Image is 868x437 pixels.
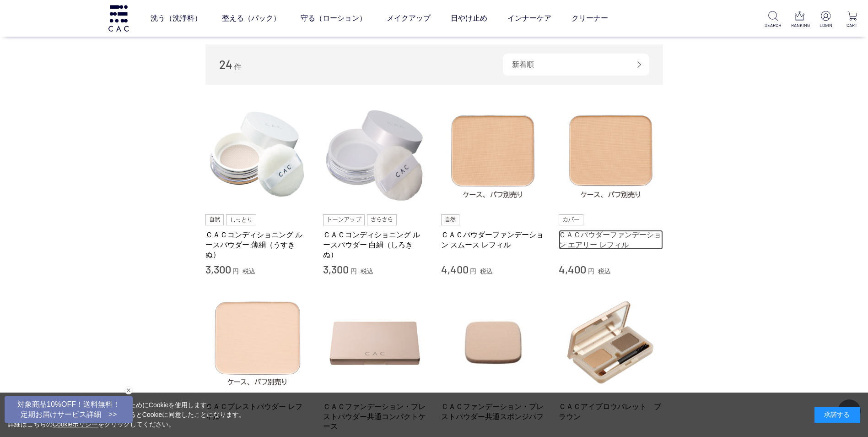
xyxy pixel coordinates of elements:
img: ＣＡＣコンディショニング ルースパウダー 白絹（しろきぬ） [323,103,427,208]
img: さらさら [367,214,397,225]
a: 日やけ止め [451,5,487,31]
div: 承諾する [814,407,860,423]
a: 整える（パック） [222,5,280,31]
img: しっとり [226,214,256,225]
a: 洗う（洗浄料） [151,5,202,31]
span: 24 [219,57,232,71]
span: 3,300 [323,262,349,276]
p: SEARCH [765,22,782,29]
div: 新着順 [503,54,649,76]
img: 自然 [205,214,224,225]
img: ＣＡＣファンデーション・プレストパウダー共通スポンジパフ [441,290,545,395]
img: トーンアップ [323,214,365,225]
img: ＣＡＣアイブロウパレット ブラウン [559,290,663,395]
a: SEARCH [765,11,782,29]
a: ＣＡＣパウダーファンデーション スムース レフィル [441,230,545,250]
p: LOGIN [817,22,834,29]
a: 守る（ローション） [301,5,367,31]
span: 税込 [243,268,255,275]
a: LOGIN [817,11,834,29]
img: 自然 [441,214,460,225]
a: ＣＡＣパウダーファンデーション エアリー レフィル [559,230,663,250]
img: ＣＡＣパウダーファンデーション エアリー レフィル [559,103,663,208]
span: 円 [470,268,476,275]
img: ＣＡＣコンディショニング ルースパウダー 薄絹（うすきぬ） [205,103,310,208]
a: メイクアップ [387,5,431,31]
a: RANKING [791,11,808,29]
a: クリーナー [571,5,608,31]
p: RANKING [791,22,808,29]
a: ＣＡＣコンディショニング ルースパウダー 薄絹（うすきぬ） [205,230,310,259]
span: 円 [588,268,594,275]
span: 税込 [361,268,373,275]
span: 件 [234,63,242,71]
span: 税込 [480,268,493,275]
p: CART [844,22,861,29]
a: インナーケア [507,5,551,31]
span: 4,400 [559,262,586,276]
span: 3,300 [205,262,231,276]
span: 円 [232,268,239,275]
span: 円 [350,268,357,275]
img: ＣＡＣプレストパウダー レフィル [205,290,310,395]
img: カバー [559,214,583,225]
img: ＣＡＣファンデーション・プレストパウダー共通コンパクトケース [323,290,427,395]
a: ＣＡＣコンディショニング ルースパウダー 白絹（しろきぬ） [323,230,427,259]
a: CART [844,11,861,29]
span: 税込 [598,268,611,275]
img: ＣＡＣパウダーファンデーション スムース レフィル [441,103,545,208]
img: logo [107,5,130,31]
span: 4,400 [441,262,469,276]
